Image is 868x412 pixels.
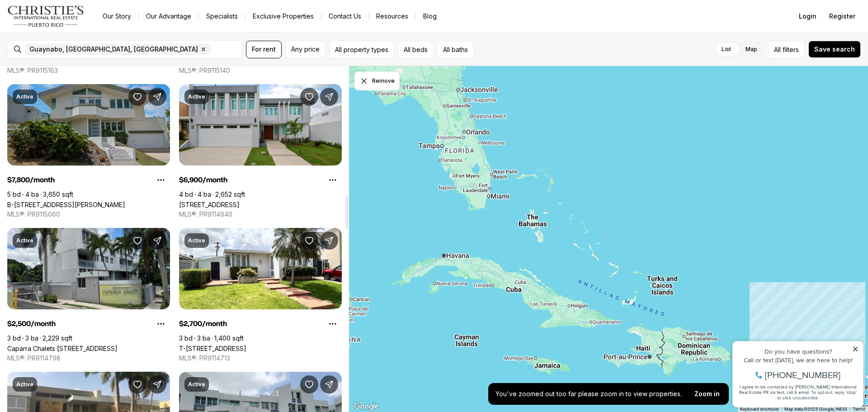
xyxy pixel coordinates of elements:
button: Save search [808,41,861,58]
button: Property options [324,171,342,189]
button: Zoom in [689,385,725,403]
img: logo [7,5,85,27]
span: [PHONE_NUMBER] [37,43,113,52]
p: Active [16,381,33,388]
button: Allfilters [768,41,805,58]
button: Save Property: 380 CALLE VIA VERSALLES [300,88,318,106]
button: Save Property: 17-20 ALHAMBRA [128,375,146,393]
p: You've zoomed out too far please zoom in to view properties. [495,390,682,398]
button: Dismiss drawing [354,71,400,90]
span: Guaynabo, [GEOGRAPHIC_DATA], [GEOGRAPHIC_DATA] [29,46,198,53]
a: T-14 CALLE MCKINLEY, GUAYNABO PR, 00969 [179,345,246,352]
a: Resources [369,10,415,23]
button: Share Property [148,375,166,393]
button: Save Property: B-28 SOUTHVIEW COURT, BALDWIN PARK [128,88,146,106]
span: Login [799,13,816,20]
p: Active [188,237,205,244]
span: Save search [814,46,855,53]
p: Active [188,93,205,100]
button: Share Property [148,88,166,106]
span: Any price [291,46,320,53]
button: Register [824,7,861,25]
label: List [714,41,738,57]
p: Active [16,237,33,244]
a: Our Story [95,10,138,23]
a: B-28 SOUTHVIEW COURT, BALDWIN PARK, GUAYNABO PR, 00969 [7,201,125,208]
button: Share Property [320,88,338,106]
button: All baths [437,41,474,58]
div: Do you have questions? [9,20,131,27]
button: Save Property: Caparra Chalets 49 CALLE 8 #PH 1A7 [128,232,146,250]
span: All [774,45,781,54]
a: Exclusive Properties [245,10,321,23]
span: Register [829,13,855,20]
label: Map [738,41,764,57]
button: All property types [329,41,394,58]
button: Share Property [320,375,338,393]
button: For rent [246,41,282,58]
button: Save Property: T-14 CALLE MCKINLEY [300,232,318,250]
button: Login [793,7,822,25]
p: Zoom in [694,390,720,398]
button: Property options [152,315,170,333]
p: Active [16,93,33,100]
button: Property options [324,315,342,333]
button: Save Property: Carr 177 km 1.0 AVE LOS FILTROS #2L [300,375,318,393]
a: Blog [416,10,444,23]
a: Caparra Chalets 49 CALLE 8 #PH 1A7, GUAYNABO PR, 00969 [7,345,118,352]
span: For rent [252,46,276,53]
button: Property options [152,171,170,189]
span: I agree to be contacted by [PERSON_NAME] International Real Estate PR via text, call & email. To ... [11,56,129,73]
button: Any price [285,41,325,58]
button: Share Property [320,232,338,250]
button: Share Property [148,232,166,250]
span: filters [783,45,799,54]
div: Call or text [DATE], we are here to help! [9,29,131,35]
a: Our Advantage [139,10,198,23]
a: Specialists [199,10,245,23]
button: Contact Us [321,10,368,23]
button: All beds [398,41,434,58]
a: 380 CALLE VIA VERSALLES, GUAYNABO PR, 00969 [179,201,240,208]
p: Active [188,381,205,388]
